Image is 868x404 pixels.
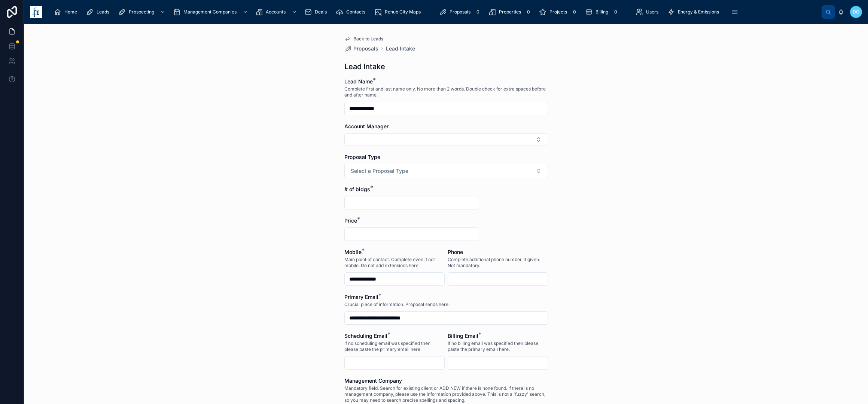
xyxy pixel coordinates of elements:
h1: Lead Intake [344,61,385,72]
button: Select Button [344,133,548,146]
span: Complete additional phone number, if given. Not mandatory. [448,257,548,269]
span: Users [646,9,658,15]
a: Rehub City Maps [372,5,426,19]
span: Price [344,217,357,224]
span: Proposals [450,9,470,15]
span: Billing [596,9,608,15]
img: App logo [30,6,42,18]
span: Crucial piece of information. Proposal sends here. [344,302,450,307]
span: Complete first and last name only. No more than 2 words. Double check for extra spaces before and... [344,86,548,98]
span: If no billing email was specified then please paste the primary email here. [448,340,548,352]
span: Proposals [353,45,378,52]
span: Billing Email [448,333,478,339]
div: 0 [611,7,620,16]
a: Lead Intake [386,45,415,52]
span: Leads [97,9,109,15]
span: Main point of contact. Complete even if not mobile. Do not add extensions here. [344,257,445,269]
span: Projects [549,9,567,15]
span: Prospecting [129,9,154,15]
span: Primary Email [344,294,378,300]
span: Rehub City Maps [385,9,421,15]
span: Properties [499,9,521,15]
span: Proposal Type [344,154,380,160]
span: Mandatory field. Search for existing client or ADD NEW if there is none found. If there is no man... [344,385,548,403]
a: Proposals [344,45,378,52]
a: Back to Leads [344,36,383,42]
div: scrollable content [48,4,822,20]
span: Management Company [344,377,402,384]
span: Home [64,9,77,15]
div: 0 [473,7,482,16]
a: Prospecting [116,5,169,19]
a: Accounts [253,5,301,19]
span: If no scheduling email was specified then please paste the primary email here. [344,340,445,352]
span: Deals [315,9,327,15]
a: Home [52,5,82,19]
div: 0 [570,7,579,16]
span: Mobile [344,249,362,255]
span: Management Companies [183,9,237,15]
span: Energy & Emissions [678,9,719,15]
span: Scheduling Email [344,333,387,339]
a: Users [633,5,664,19]
a: Properties0 [486,5,535,19]
span: Lead Name [344,78,373,85]
a: Proposals0 [437,5,485,19]
div: 0 [524,7,533,16]
button: Select Button [344,164,548,178]
span: Back to Leads [353,36,383,42]
a: Management Companies [171,5,252,19]
a: Energy & Emissions [665,5,724,19]
span: Phone [448,249,463,255]
a: Contacts [334,5,371,19]
a: Leads [84,5,115,19]
span: # of bldgs [344,186,370,192]
span: Accounts [266,9,286,15]
span: DG [853,9,859,15]
a: Projects0 [537,5,581,19]
a: Billing0 [583,5,622,19]
a: Deals [302,5,332,19]
span: Contacts [346,9,365,15]
span: Account Manager [344,123,389,129]
span: Select a Proposal Type [351,167,408,175]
